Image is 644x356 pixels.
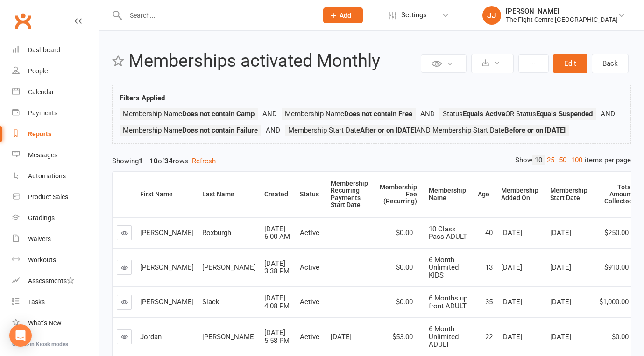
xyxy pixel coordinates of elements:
strong: Does not contain Camp [182,110,255,118]
div: Show items per page [515,155,631,165]
a: Calendar [12,82,99,103]
span: Membership Start Date [288,126,416,134]
div: Created [264,191,288,198]
a: 100 [569,155,585,165]
span: Membership Name [123,110,255,118]
span: 22 [485,333,493,341]
span: 40 [485,229,493,237]
span: Active [300,333,319,341]
a: 50 [557,155,569,165]
a: Reports [12,124,99,145]
strong: Filters Applied [120,94,165,102]
div: What's New [28,319,62,327]
span: [DATE] 5:58 PM [264,328,290,345]
div: Membership Name [429,187,466,202]
span: Status [443,110,505,118]
span: Jordan [140,333,162,341]
div: Workouts [28,256,56,264]
div: Assessments [28,277,74,285]
a: Dashboard [12,40,99,61]
span: 35 [485,298,493,306]
a: What's New [12,313,99,334]
span: Roxburgh [202,229,231,237]
a: Waivers [12,229,99,250]
h2: Memberships activated Monthly [128,51,418,71]
span: Slack [202,298,219,306]
span: 10 Class Pass ADULT [429,225,467,241]
button: Add [323,7,363,23]
span: AND Membership Start Date [416,126,566,134]
strong: Equals Suspended [536,110,593,118]
strong: Does not contain Free [344,110,412,118]
div: The Fight Centre [GEOGRAPHIC_DATA] [506,15,618,24]
div: Total Amount Collected [599,184,633,205]
div: Product Sales [28,193,68,201]
div: Last Name [202,191,253,198]
div: Open Intercom Messenger [9,324,32,347]
div: Payments [28,109,57,117]
span: Settings [401,5,427,26]
a: People [12,61,99,82]
a: Product Sales [12,187,99,208]
div: Membership Fee (Recurring) [380,184,417,205]
span: Active [300,229,319,237]
span: [PERSON_NAME] [140,298,194,306]
span: $1,000.00 [599,298,629,306]
span: $0.00 [612,333,629,341]
strong: Before or on [DATE] [504,126,566,134]
span: [DATE] [550,333,571,341]
span: Add [340,12,351,19]
div: Gradings [28,214,55,222]
span: $0.00 [396,229,413,237]
span: 13 [485,263,493,272]
span: 6 Month Unlimited KIDS [429,256,459,279]
span: Active [300,263,319,272]
div: Automations [28,172,66,180]
span: $0.00 [396,298,413,306]
div: Membership Start Date [550,187,587,202]
span: [DATE] [550,263,571,272]
span: [DATE] 4:08 PM [264,294,290,310]
button: Refresh [192,155,216,167]
span: Membership Name [285,110,412,118]
a: Back [592,54,629,73]
span: $910.00 [604,263,629,272]
span: [DATE] 6:00 AM [264,225,290,241]
span: [DATE] [501,229,522,237]
span: [PERSON_NAME] [140,229,194,237]
span: $53.00 [392,333,413,341]
div: People [28,67,48,75]
span: [DATE] [501,298,522,306]
span: [DATE] [550,229,571,237]
strong: After or on [DATE] [360,126,416,134]
input: Search... [123,9,311,22]
span: [DATE] [501,333,522,341]
a: Gradings [12,208,99,229]
a: Payments [12,103,99,124]
span: 6 Month Unlimited ADULT [429,325,459,349]
div: Age [478,191,489,198]
strong: 34 [164,157,173,165]
div: [PERSON_NAME] [506,7,618,15]
span: [DATE] [550,298,571,306]
strong: Equals Active [463,110,505,118]
div: Dashboard [28,46,60,54]
div: Showing of rows [112,155,631,167]
div: Reports [28,130,51,138]
a: Clubworx [11,9,35,33]
span: [PERSON_NAME] [140,263,194,272]
a: Tasks [12,292,99,313]
span: [PERSON_NAME] [202,333,256,341]
div: First Name [140,191,191,198]
a: Assessments [12,271,99,292]
a: Automations [12,166,99,187]
a: 10 [532,155,545,165]
span: OR Status [505,110,593,118]
span: [DATE] [501,263,522,272]
button: Edit [553,54,587,73]
span: Membership Name [123,126,258,134]
a: 25 [545,155,557,165]
strong: 1 - 10 [139,157,158,165]
span: Active [300,298,319,306]
span: [DATE] [331,333,352,341]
